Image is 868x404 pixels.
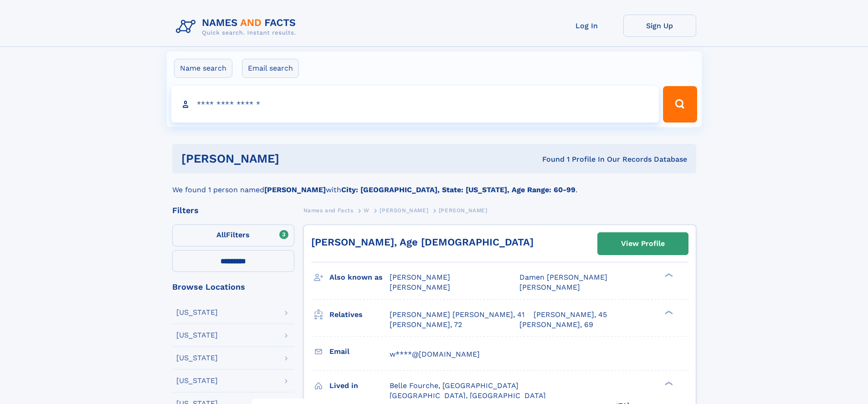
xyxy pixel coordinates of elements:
[534,310,607,320] a: [PERSON_NAME], 45
[329,270,390,285] h3: Also known as
[181,153,411,164] h1: [PERSON_NAME]
[364,207,370,214] span: W
[390,381,519,390] span: Belle Fourche, [GEOGRAPHIC_DATA]
[171,86,659,123] input: search input
[380,207,428,214] span: [PERSON_NAME]
[550,15,623,37] a: Log In
[264,185,326,194] b: [PERSON_NAME]
[663,86,697,123] button: Search Button
[623,15,696,37] a: Sign Up
[176,377,218,384] div: [US_STATE]
[519,283,580,291] span: [PERSON_NAME]
[172,283,294,291] div: Browse Locations
[390,310,524,320] a: [PERSON_NAME] [PERSON_NAME], 41
[172,15,303,39] img: Logo Names and Facts
[390,391,546,400] span: [GEOGRAPHIC_DATA], [GEOGRAPHIC_DATA]
[439,207,488,214] span: [PERSON_NAME]
[380,205,428,216] a: [PERSON_NAME]
[598,233,688,255] a: View Profile
[329,378,390,394] h3: Lived in
[242,59,299,78] label: Email search
[176,332,218,339] div: [US_STATE]
[174,59,232,78] label: Name search
[341,185,575,194] b: City: [GEOGRAPHIC_DATA], State: [US_STATE], Age Range: 60-99
[390,273,450,281] span: [PERSON_NAME]
[621,233,665,254] div: View Profile
[311,236,534,248] a: [PERSON_NAME], Age [DEMOGRAPHIC_DATA]
[329,307,390,322] h3: Relatives
[172,174,696,195] div: We found 1 person named with .
[519,320,593,330] a: [PERSON_NAME], 69
[663,272,673,278] div: ❯
[329,344,390,359] h3: Email
[176,309,218,316] div: [US_STATE]
[172,206,294,215] div: Filters
[663,380,673,386] div: ❯
[519,273,607,281] span: Damen [PERSON_NAME]
[390,320,462,330] a: [PERSON_NAME], 72
[663,309,673,315] div: ❯
[172,225,294,246] label: Filters
[303,205,354,216] a: Names and Facts
[216,230,226,239] span: All
[176,354,218,362] div: [US_STATE]
[364,205,370,216] a: W
[411,154,687,164] div: Found 1 Profile In Our Records Database
[390,283,450,291] span: [PERSON_NAME]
